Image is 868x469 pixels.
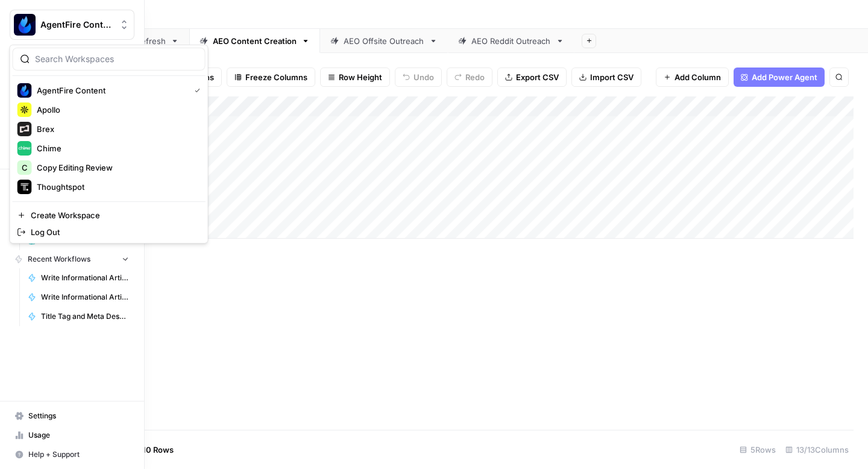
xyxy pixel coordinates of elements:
[675,71,721,83] span: Add Column
[17,102,32,117] img: Apollo Logo
[447,68,492,87] button: Redo
[734,68,825,87] button: Add Power Agent
[14,14,36,36] img: AgentFire Content Logo
[17,180,32,194] img: Thoughtspot Logo
[35,53,198,65] input: Search Workspaces
[17,83,32,98] img: AgentFire Content Logo
[516,71,559,83] span: Export CSV
[13,224,206,241] a: Log Out
[31,209,196,221] span: Create Workspace
[31,226,196,238] span: Log Out
[590,71,634,83] span: Import CSV
[37,181,196,193] span: Thoughtspot
[10,445,134,464] button: Help + Support
[656,68,729,87] button: Add Column
[22,268,134,288] a: Write Informational Article Body
[22,288,134,307] a: Write Informational Article Outline
[320,29,448,53] a: AEO Offsite Outreach
[465,71,485,83] span: Redo
[571,68,641,87] button: Import CSV
[22,162,28,174] span: C
[781,440,854,459] div: 13/13 Columns
[735,440,781,459] div: 5 Rows
[10,10,134,40] button: Workspace: AgentFire Content
[344,35,424,47] div: AEO Offsite Outreach
[41,292,129,303] span: Write Informational Article Outline
[448,29,574,53] a: AEO Reddit Outreach
[10,250,134,268] button: Recent Workflows
[17,122,32,136] img: Brex Logo
[37,84,185,96] span: AgentFire Content
[37,142,196,154] span: Chime
[320,68,390,87] button: Row Height
[414,71,434,83] span: Undo
[37,123,196,135] span: Brex
[125,444,174,456] span: Add 10 Rows
[28,411,129,421] span: Settings
[245,71,307,83] span: Freeze Columns
[339,71,382,83] span: Row Height
[41,272,129,283] span: Write Informational Article Body
[395,68,442,87] button: Undo
[28,449,129,460] span: Help + Support
[17,141,32,156] img: Chime Logo
[497,68,567,87] button: Export CSV
[10,426,134,445] a: Usage
[10,45,209,244] div: Workspace: AgentFire Content
[28,430,129,441] span: Usage
[28,254,90,265] span: Recent Workflows
[13,207,206,224] a: Create Workspace
[471,35,551,47] div: AEO Reddit Outreach
[41,311,129,322] span: Title Tag and Meta Description
[189,29,320,53] a: AEO Content Creation
[37,162,196,174] span: Copy Editing Review
[37,104,196,116] span: Apollo
[227,68,315,87] button: Freeze Columns
[22,307,134,326] a: Title Tag and Meta Description
[10,406,134,426] a: Settings
[213,35,297,47] div: AEO Content Creation
[752,71,817,83] span: Add Power Agent
[40,19,113,31] span: AgentFire Content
